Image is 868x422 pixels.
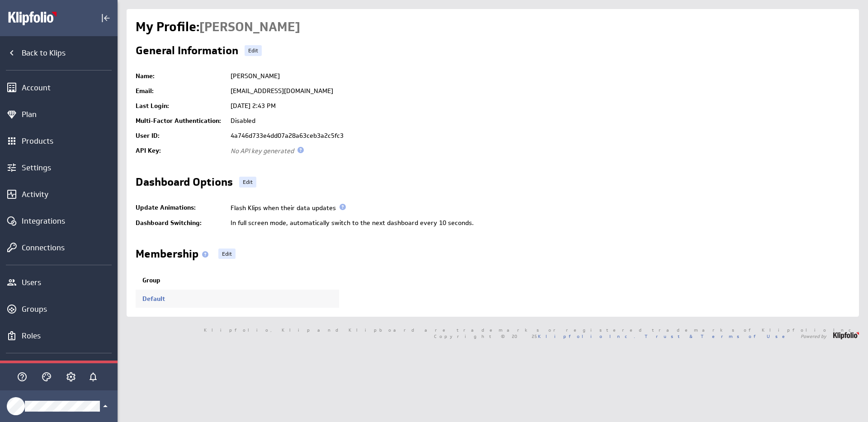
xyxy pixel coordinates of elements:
[226,84,850,98] td: [EMAIL_ADDRESS][DOMAIN_NAME]
[22,277,115,287] div: Users
[22,83,115,93] div: Account
[204,328,859,332] span: Klipfolio, Klip and Klipboard are trademarks or registered trademarks of Klipfolio Inc.
[41,371,52,382] svg: Themes
[226,200,850,216] td: Flash Klips when their data updates
[98,10,113,26] div: Collapse
[8,11,71,25] img: Klipfolio account logo
[66,371,76,382] svg: Account and settings
[14,369,30,384] div: Help
[239,177,256,188] a: Edit
[22,136,115,146] div: Products
[22,216,115,226] div: Integrations
[226,216,850,230] td: In full screen mode, automatically switch to the next dashboard every 10 seconds.
[136,84,226,98] td: Email:
[801,334,826,338] span: Powered by
[22,189,115,199] div: Activity
[245,45,262,56] a: Edit
[136,249,212,263] h2: Membership
[538,333,635,339] a: Klipfolio Inc.
[39,369,54,384] div: Themes
[22,48,115,58] div: Back to Klips
[645,333,791,339] a: Trust & Terms of Use
[22,304,115,314] div: Groups
[85,369,101,384] div: Notifications
[218,249,236,259] a: Edit
[136,200,226,216] td: Update Animations:
[434,334,635,338] span: Copyright © 2025
[136,177,233,191] h2: Dashboard Options
[136,69,226,84] td: Name:
[63,369,79,384] div: Account and settings
[136,216,226,230] td: Dashboard Switching:
[136,143,226,159] td: API Key:
[199,19,300,35] span: Joe Hogya
[22,109,115,119] div: Plan
[22,331,115,341] div: Roles
[226,113,850,128] td: Disabled
[231,102,276,110] span: [DATE] 2:43 PM
[833,332,859,339] img: logo-footer.png
[226,128,850,143] td: 4a746d733e4dd07a28a63ceb3a2c5fc3
[136,272,339,290] th: Group
[22,163,115,173] div: Settings
[226,69,850,84] td: [PERSON_NAME]
[142,295,165,303] a: Default
[136,98,226,113] td: Last Login:
[22,243,115,253] div: Connections
[136,128,226,143] td: User ID:
[136,18,300,36] h1: My Profile:
[226,143,850,159] td: No API key generated
[136,113,226,128] td: Multi-Factor Authentication:
[136,45,238,60] h2: General Information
